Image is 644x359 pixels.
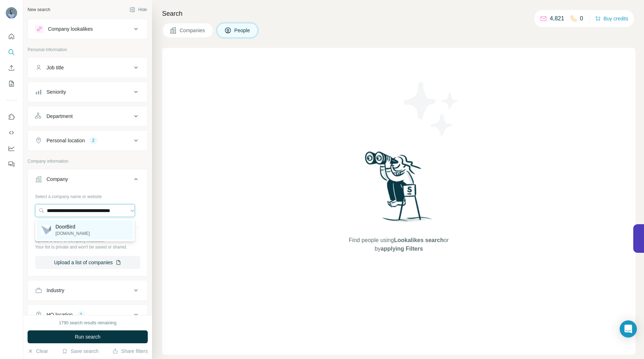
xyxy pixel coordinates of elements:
[55,230,90,237] p: [DOMAIN_NAME]
[550,14,564,23] p: 4,821
[234,27,251,34] span: People
[48,25,93,33] div: Company lookalikes
[47,113,73,120] div: Department
[341,236,456,253] span: Find people using or by
[28,59,147,76] button: Job title
[620,320,637,338] div: Open Intercom Messenger
[47,176,68,183] div: Company
[35,256,140,269] button: Upload a list of companies
[125,4,152,15] button: Hide
[28,20,147,38] button: Company lookalikes
[47,311,73,318] div: HQ location
[47,137,85,144] div: Personal location
[6,126,17,139] button: Use Surfe API
[180,27,206,34] span: Companies
[28,171,147,191] button: Company
[28,83,147,100] button: Seniority
[28,46,148,53] p: Personal information
[28,348,48,355] button: Clear
[394,237,444,243] span: Lookalikes search
[112,348,148,355] button: Share filters
[28,282,147,299] button: Industry
[6,62,17,74] button: Enrich CSV
[47,88,66,95] div: Seniority
[6,30,17,43] button: Quick start
[75,333,101,340] span: Run search
[6,110,17,123] button: Use Surfe on LinkedIn
[89,137,97,144] div: 2
[6,158,17,171] button: Feedback
[28,6,50,13] div: New search
[6,142,17,155] button: Dashboard
[35,191,140,200] div: Select a company name or website
[595,14,628,24] button: Buy credits
[47,64,64,71] div: Job title
[381,246,423,252] span: applying Filters
[28,108,147,125] button: Department
[580,14,583,23] p: 0
[28,306,147,323] button: HQ location1
[399,77,463,141] img: Surfe Illustration - Stars
[77,311,85,318] div: 1
[35,244,140,250] p: Your list is private and won't be saved or shared.
[28,330,148,343] button: Run search
[41,225,51,235] img: DoorBird
[362,149,436,229] img: Surfe Illustration - Woman searching with binoculars
[55,223,90,230] p: DoorBird
[162,9,635,19] h4: Search
[59,320,117,326] div: 1790 search results remaining
[6,77,17,90] button: My lists
[47,287,64,294] div: Industry
[28,132,147,149] button: Personal location2
[6,46,17,59] button: Search
[28,158,148,164] p: Company information
[6,7,17,19] img: Avatar
[62,348,98,355] button: Save search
